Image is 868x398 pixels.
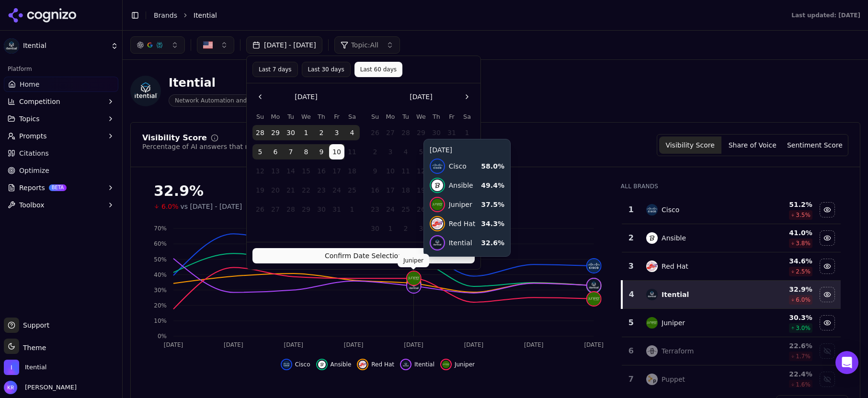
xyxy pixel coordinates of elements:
[835,351,858,374] div: Open Intercom Messenger
[413,112,429,121] th: Wednesday
[314,112,329,121] th: Thursday
[646,261,658,272] img: red hat
[756,200,812,209] div: 51.2 %
[4,381,77,394] button: Open user button
[444,112,459,121] th: Friday
[796,239,811,247] span: 3.8 %
[626,261,637,272] div: 3
[169,75,321,91] div: Itential
[622,252,841,281] tr: 3red hatRed Hat34.6%2.5%Hide red hat data
[429,112,444,121] th: Thursday
[662,318,685,328] div: Juniper
[154,318,167,324] tspan: 10%
[329,144,344,159] button: Today, Friday, October 10th, 2025, selected
[281,359,310,370] button: Hide cisco data
[626,345,637,357] div: 6
[164,341,183,348] tspan: [DATE]
[19,200,45,210] span: Toolbox
[283,361,290,368] img: cisco
[796,211,811,219] span: 3.5 %
[357,359,394,370] button: Hide red hat data
[252,144,268,159] button: Sunday, October 5th, 2025, selected
[464,341,484,348] tspan: [DATE]
[329,125,344,140] button: Friday, October 3rd, 2025, selected
[344,125,360,140] button: Saturday, October 4th, 2025, selected
[756,341,812,351] div: 22.6 %
[295,361,310,368] span: Cisco
[203,40,213,50] img: United States
[252,248,475,263] button: Confirm Date Selection
[284,341,303,348] tspan: [DATE]
[130,76,161,106] img: Itential
[442,361,450,368] img: juniper
[587,259,601,273] img: cisco
[19,114,40,124] span: Topics
[646,374,658,385] img: puppet
[646,232,658,244] img: ansible
[331,361,352,368] span: Ansible
[791,11,860,19] div: Last updated: [DATE]
[351,40,378,50] span: Topic: All
[19,166,49,175] span: Optimize
[4,180,118,195] button: ReportsBETA
[302,62,351,77] button: Last 30 days
[626,232,637,244] div: 2
[161,202,179,211] span: 6.0%
[622,309,841,337] tr: 5juniperJuniper30.3%3.0%Hide juniper data
[756,313,812,322] div: 30.3 %
[19,148,49,158] span: Citations
[662,346,694,356] div: Terraform
[4,128,118,144] button: Prompts
[142,142,312,151] div: Percentage of AI answers that mention your brand
[154,11,772,20] nav: breadcrumb
[359,361,366,368] img: red hat
[662,262,688,271] div: Red Hat
[154,272,167,278] tspan: 40%
[4,360,19,375] img: Itential
[4,38,19,54] img: Itential
[796,324,811,332] span: 3.0 %
[316,359,352,370] button: Hide ansible data
[252,112,268,121] th: Sunday
[626,204,637,216] div: 1
[4,111,118,126] button: Topics
[298,125,314,140] button: Wednesday, October 1st, 2025, selected
[662,205,679,215] div: Cisco
[646,289,658,300] img: itential
[796,296,811,304] span: 6.0 %
[19,131,47,141] span: Prompts
[756,369,812,379] div: 22.4 %
[622,224,841,252] tr: 2ansibleAnsible41.0%3.8%Hide ansible data
[400,359,434,370] button: Hide itential data
[344,112,360,121] th: Saturday
[23,42,107,50] span: Itential
[587,292,601,306] img: juniper
[440,359,475,370] button: Hide juniper data
[4,163,118,178] a: Optimize
[154,11,177,19] a: Brands
[252,62,298,77] button: Last 7 days
[622,337,841,365] tr: 6terraformTerraform22.6%1.7%Show terraform data
[4,61,118,77] div: Platform
[268,144,283,159] button: Monday, October 6th, 2025, selected
[459,112,475,121] th: Saturday
[662,233,686,243] div: Ansible
[796,353,811,360] span: 1.7 %
[820,315,835,330] button: Hide juniper data
[367,112,383,121] th: Sunday
[622,196,841,224] tr: 1ciscoCisco51.2%3.5%Hide cisco data
[4,197,118,213] button: Toolbox
[820,343,835,359] button: Show terraform data
[181,202,242,211] span: vs [DATE] - [DATE]
[314,144,329,159] button: Thursday, October 9th, 2025, selected
[19,183,45,193] span: Reports
[784,136,846,154] button: Sentiment Score
[524,341,544,348] tspan: [DATE]
[21,383,77,392] span: [PERSON_NAME]
[402,361,410,368] img: itential
[49,184,67,191] span: BETA
[154,287,167,294] tspan: 30%
[154,256,167,263] tspan: 50%
[354,62,402,77] button: Last 60 days
[627,289,637,300] div: 4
